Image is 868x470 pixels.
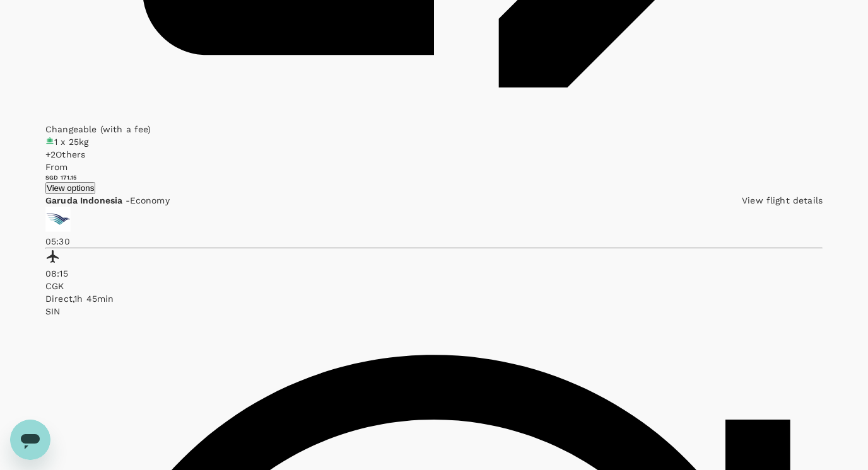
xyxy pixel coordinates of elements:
p: CGK [45,280,823,292]
span: Others [56,149,85,159]
div: +2Others [45,148,823,161]
p: 08:15 [45,267,823,280]
span: Garuda Indonesia [45,195,126,205]
p: View flight details [742,194,823,207]
h6: SGD 171.15 [45,173,823,181]
span: From [45,162,68,172]
button: View options [45,182,95,194]
p: SIN [45,305,823,318]
span: Economy [130,195,170,205]
span: 1 x 25kg [54,137,88,147]
div: Direct , 1h 45min [45,292,823,305]
span: - [126,195,130,205]
p: 05:30 [45,235,823,248]
img: GA [45,207,71,232]
div: 1 x 25kg [45,135,823,148]
span: Changeable (with a fee) [45,124,151,134]
iframe: Button to launch messaging window [10,420,50,460]
span: + 2 [45,149,56,159]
